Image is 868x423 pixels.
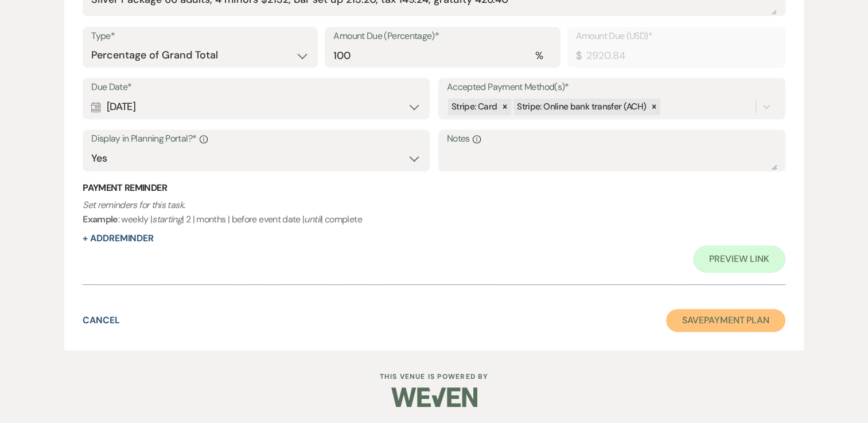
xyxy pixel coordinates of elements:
a: Preview Link [693,245,785,273]
h3: Payment Reminder [83,182,785,194]
button: + AddReminder [83,234,154,243]
button: SavePayment Plan [666,309,785,332]
div: $ [576,48,581,64]
button: Cancel [83,316,120,325]
i: Set reminders for this task. [83,199,185,211]
label: Amount Due (USD)* [576,28,777,45]
label: Type* [91,28,309,45]
span: Stripe: Card [451,101,497,112]
b: Example [83,213,118,225]
div: [DATE] [91,96,421,118]
i: until [304,213,321,225]
label: Due Date* [91,79,421,96]
label: Accepted Payment Method(s)* [447,79,777,96]
label: Amount Due (Percentage)* [333,28,551,45]
i: starting [152,213,182,225]
span: Stripe: Online bank transfer (ACH) [517,101,646,112]
label: Notes [447,131,777,147]
div: % [535,48,543,64]
p: : weekly | | 2 | months | before event date | | complete [83,198,785,227]
label: Display in Planning Portal?* [91,131,421,147]
img: Weven Logo [391,377,477,417]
